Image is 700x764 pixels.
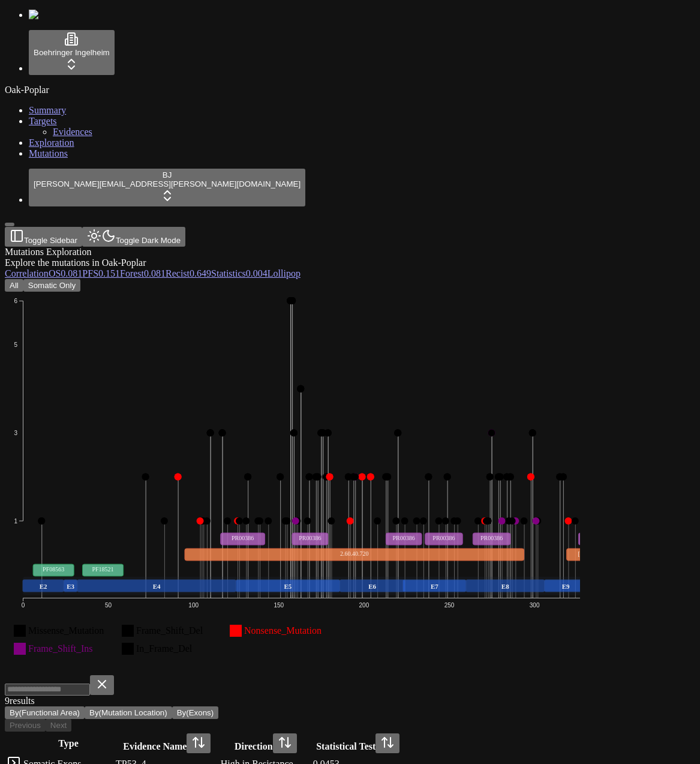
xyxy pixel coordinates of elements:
span: Forest [120,268,144,278]
span: 9 result s [5,696,35,706]
button: Toggle Dark Mode [82,227,185,247]
text: 100 [188,602,199,609]
span: 0.00391 [246,268,268,278]
text: In_Frame_Del [136,643,193,654]
button: Previous [5,719,46,732]
a: Recist0.649 [166,268,211,278]
text: 0 [22,602,25,609]
text: E4 [153,583,161,590]
text: 300 [530,602,540,609]
a: Somatic Only [23,280,80,290]
div: Oak-Poplar [5,85,695,95]
text: 200 [359,602,369,609]
img: Numenos [29,10,75,20]
span: OS [49,268,61,278]
text: 3 [14,430,17,436]
span: [EMAIL_ADDRESS][PERSON_NAME][DOMAIN_NAME] [100,179,301,188]
text: E7 [431,583,438,590]
div: Direction [221,733,311,753]
a: PFS0.151 [82,268,120,278]
text: Frame_Shift_Del [136,625,203,636]
button: Boehringer Ingelheim [29,30,115,75]
text: PF08563 [43,566,64,573]
text: E8 [501,583,509,590]
button: All [5,279,23,292]
a: Exploration [29,137,74,148]
text: 5 [14,341,17,348]
text: PR00386 [299,535,321,541]
text: Frame_Shift_Ins [28,643,93,654]
text: E2 [40,583,47,590]
div: Statistical Test [313,733,403,753]
span: 0.648792018420802 [190,268,211,278]
a: All [5,280,23,290]
button: By(Exons) [172,706,218,719]
span: BJ [163,170,172,179]
button: Toggle Sidebar [5,227,82,247]
span: 0.150971730303544 [98,268,120,278]
span: Boehringer Ingelheim [34,48,110,57]
text: 50 [105,602,112,609]
text: E5 [284,583,292,590]
a: Targets [29,116,57,126]
text: 150 [274,602,284,609]
a: Summary [29,105,66,115]
a: Lollipop [268,268,301,278]
a: Correlation [5,268,49,278]
button: Somatic Only [23,279,80,292]
span: Recist [166,268,190,278]
button: By(Functional Area) [5,706,85,719]
span: Statistics [211,268,246,278]
text: 2.60.40.720 [340,550,369,557]
text: Missense_Mutation [28,625,104,636]
button: Toggle Sidebar [5,223,14,226]
text: E6 [368,583,376,590]
text: Nonsense_Mutation [244,625,322,636]
span: [PERSON_NAME] [34,179,100,188]
span: 0.081476909490511 [144,268,166,278]
button: By(Mutation Location) [85,706,172,719]
text: 6 [14,298,17,304]
text: PR00386 [393,535,415,541]
text: PR00386 [432,535,455,541]
button: BJ[PERSON_NAME][EMAIL_ADDRESS][PERSON_NAME][DOMAIN_NAME] [29,169,305,206]
div: Evidence Name [116,733,218,753]
div: Mutations Exploration [5,247,580,257]
a: Mutations [29,148,68,158]
button: Next [46,719,71,732]
a: OS0.081 [49,268,82,278]
text: 250 [444,602,455,609]
span: Toggle Dark Mode [116,236,181,245]
a: Forest0.081 [120,268,166,278]
a: Evidences [53,127,92,137]
div: Explore the mutations in Oak-Poplar [5,257,580,268]
text: PR00386 [480,535,503,541]
text: E9 [562,583,570,590]
th: Type [23,733,114,754]
text: PF18521 [92,566,114,573]
text: 1 [14,518,17,525]
text: E3 [67,583,74,590]
text: [TECHNICAL_ID] [578,550,625,557]
span: Toggle Sidebar [24,236,77,245]
text: PR00386 [232,535,254,541]
span: 0.081476909490511 [61,268,82,278]
a: Statistics0.004 [211,268,268,278]
span: PFS [82,268,98,278]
